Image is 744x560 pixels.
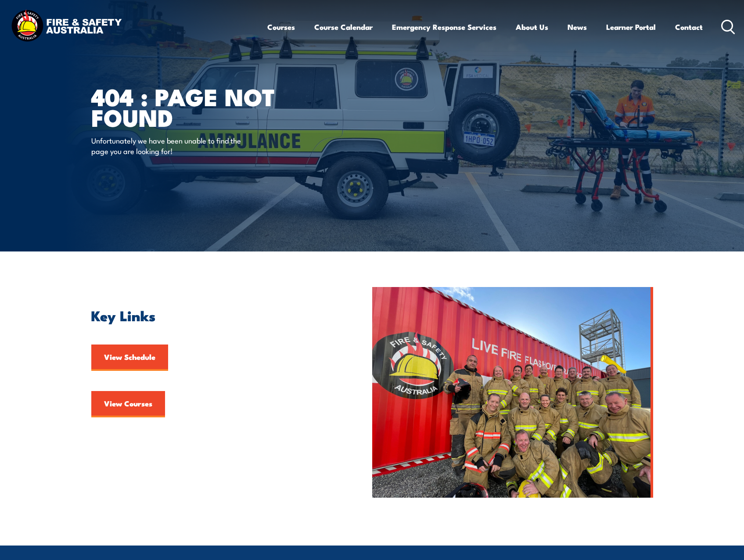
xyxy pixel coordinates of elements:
a: Emergency Response Services [392,15,496,39]
p: Unfortunately we have been unable to find the page you are looking for! [91,135,252,156]
a: View Schedule [91,345,168,371]
a: Learner Portal [606,15,656,39]
a: News [568,15,587,39]
h1: 404 : Page Not Found [91,86,308,127]
a: Contact [675,15,703,39]
h2: Key Links [91,309,332,321]
a: View Courses [91,391,165,417]
a: About Us [516,15,548,39]
img: FSA People – Team photo aug 2023 [372,287,653,498]
a: Courses [267,15,295,39]
a: Course Calendar [314,15,373,39]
